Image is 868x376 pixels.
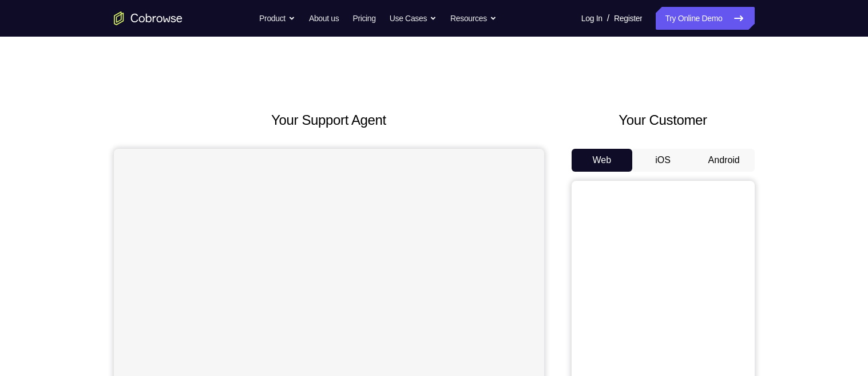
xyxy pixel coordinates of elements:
button: iOS [632,149,693,172]
h2: Your Customer [572,110,755,130]
a: Try Online Demo [656,7,754,30]
button: Android [693,149,755,172]
button: Resources [450,7,497,30]
a: Register [614,7,642,30]
span: / [607,11,609,25]
a: Log In [581,7,603,30]
button: Product [259,7,295,30]
a: Pricing [352,7,375,30]
h2: Your Support Agent [114,110,544,130]
button: Web [572,149,633,172]
a: About us [309,7,339,30]
a: Go to the home page [114,11,183,25]
button: Use Cases [390,7,437,30]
